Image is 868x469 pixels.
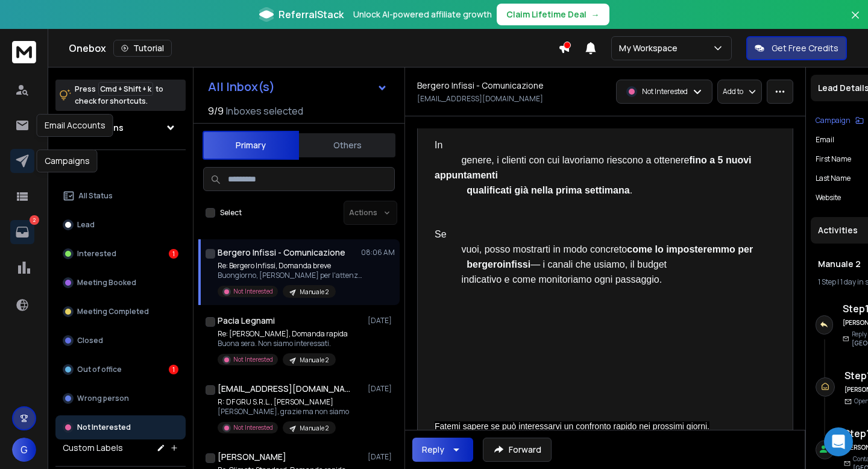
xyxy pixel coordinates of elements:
[368,452,395,462] p: [DATE]
[77,423,131,432] p: Not Interested
[435,140,754,195] span: In genere, i clienti con cui lavoriamo riescono a ottenere .
[816,193,841,203] p: website
[77,365,122,374] p: Out of office
[816,154,851,164] p: First Name
[218,451,286,463] h1: [PERSON_NAME]
[300,356,329,365] p: Manuale 2
[55,116,186,140] button: All Campaigns
[435,229,753,315] span: Se vuoi, posso mostrarti in modo concreto — i canali che usiamo, il budget indicativo e come moni...
[77,249,116,259] p: Interested
[208,104,224,118] span: 9 / 9
[113,40,172,57] button: Tutorial
[435,421,709,431] span: Fatemi sapere se può interessarvi un confronto rapido nei prossimi giorni.
[12,438,36,462] button: G
[218,329,348,339] p: Re: [PERSON_NAME], Domanda rapida
[37,114,113,137] div: Email Accounts
[218,339,348,348] p: Buona sera. Non siamo interessati.
[37,150,98,172] div: Campaigns
[816,116,864,125] button: Campaign
[233,423,273,432] p: Not Interested
[55,242,186,266] button: Interested1
[435,155,754,195] strong: fino a 5 nuovi appuntamenti qualificati già nella prima settimana
[203,131,299,160] button: Primary
[619,42,682,54] p: My Workspace
[55,300,186,324] button: Meeting Completed
[278,7,344,22] span: ReferralStack
[591,8,600,20] span: →
[816,174,851,183] p: Last Name
[483,438,552,462] button: Forward
[218,261,362,271] p: Re: Bergero Infissi, Domanda breve
[55,415,186,439] button: Not Interested
[169,365,178,374] div: 1
[63,442,123,454] h3: Custom Labels
[848,7,863,36] button: Close banner
[816,116,851,125] p: Campaign
[30,215,39,225] p: 2
[824,427,853,456] div: Open Intercom Messenger
[353,8,492,20] p: Unlock AI-powered affiliate growth
[77,307,149,316] p: Meeting Completed
[368,316,395,326] p: [DATE]
[55,271,186,295] button: Meeting Booked
[10,220,34,244] a: 2
[218,271,362,280] p: Buongiorno, [PERSON_NAME] per l'attenzione
[816,135,834,145] p: Email
[233,355,273,364] p: Not Interested
[218,407,349,417] p: [PERSON_NAME], grazie ma non siamo
[300,288,329,297] p: Manuale 2
[299,132,395,159] button: Others
[77,220,95,230] p: Lead
[55,329,186,353] button: Closed
[233,287,273,296] p: Not Interested
[642,87,688,96] p: Not Interested
[55,160,186,177] h3: Filters
[417,94,543,104] p: [EMAIL_ADDRESS][DOMAIN_NAME]
[220,208,242,218] label: Select
[772,42,838,54] p: Get Free Credits
[55,357,186,382] button: Out of office1
[218,315,275,327] h1: Pacia Legnami
[218,383,350,395] h1: [EMAIL_ADDRESS][DOMAIN_NAME]
[77,278,136,288] p: Meeting Booked
[77,336,103,345] p: Closed
[69,40,558,57] div: Onebox
[78,191,113,201] p: All Status
[218,397,349,407] p: R: DF GRU S.R.L., [PERSON_NAME]
[361,248,395,257] p: 08:06 AM
[497,4,609,25] button: Claim Lifetime Deal→
[300,424,329,433] p: Manuale 2
[746,36,847,60] button: Get Free Credits
[169,249,178,259] div: 1
[208,81,275,93] h1: All Inbox(s)
[368,384,395,394] p: [DATE]
[218,247,345,259] h1: Bergero Infissi - Comunicazione
[226,104,303,118] h3: Inboxes selected
[412,438,473,462] button: Reply
[98,82,153,96] span: Cmd + Shift + k
[77,394,129,403] p: Wrong person
[417,80,544,92] h1: Bergero Infissi - Comunicazione
[55,184,186,208] button: All Status
[55,213,186,237] button: Lead
[198,75,397,99] button: All Inbox(s)
[818,277,836,287] span: 1 Step
[723,87,743,96] p: Add to
[55,386,186,411] button: Wrong person
[75,83,163,107] p: Press to check for shortcuts.
[422,444,444,456] div: Reply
